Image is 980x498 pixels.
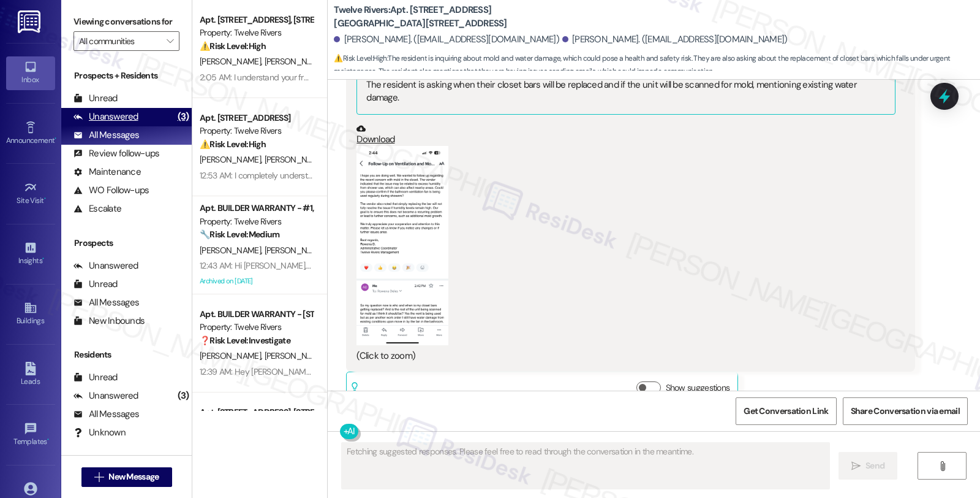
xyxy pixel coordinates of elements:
[334,53,386,63] strong: ⚠️ Risk Level: High
[73,92,118,105] div: Unread
[200,321,313,334] div: Property: Twelve Rivers
[200,154,265,165] span: [PERSON_NAME]
[94,472,104,482] i: 
[265,245,326,256] span: [PERSON_NAME]
[81,467,172,487] button: New Message
[334,4,579,30] b: Twelve Rivers: Apt. [STREET_ADDRESS][GEOGRAPHIC_DATA][STREET_ADDRESS]
[366,79,885,105] div: The resident is asking when their closet bars will be replaced and if the unit will be scanned fo...
[73,202,121,215] div: Escalate
[73,259,138,272] div: Unanswered
[851,405,960,418] span: Share Conversation via email
[200,229,279,240] strong: 🔧 Risk Level: Medium
[61,348,192,361] div: Residents
[839,452,898,480] button: Send
[356,350,895,362] div: (Click to zoom)
[865,459,884,472] span: Send
[6,418,55,451] a: Templates •
[73,110,138,123] div: Unanswered
[73,389,138,402] div: Unanswered
[350,381,421,404] div: Related guidelines
[73,408,139,421] div: All Messages
[843,397,968,425] button: Share Conversation via email
[200,139,266,150] strong: ⚠️ Risk Level: High
[736,397,836,425] button: Get Conversation Link
[200,215,313,228] div: Property: Twelve Rivers
[73,296,139,309] div: All Messages
[200,245,265,256] span: [PERSON_NAME]
[200,335,290,346] strong: ❓ Risk Level: Investigate
[265,350,330,361] span: [PERSON_NAME]
[356,124,895,145] a: Download
[73,315,145,328] div: New Inbounds
[200,112,313,124] div: Apt. [STREET_ADDRESS]
[73,129,139,142] div: All Messages
[6,56,55,90] a: Inbox
[175,386,192,405] div: (3)
[47,435,49,444] span: •
[73,147,159,160] div: Review follow-ups
[6,237,55,270] a: Insights •
[334,33,559,46] div: [PERSON_NAME]. ([EMAIL_ADDRESS][DOMAIN_NAME])
[851,461,861,471] i: 
[198,274,314,289] div: Archived on [DATE]
[6,177,55,210] a: Site Visit •
[42,255,44,263] span: •
[200,366,837,377] div: 12:39 AM: Hey [PERSON_NAME], thanks for the photo. I'm very sorry about the hazardous nails! I re...
[6,297,55,331] a: Buildings
[73,184,149,197] div: WO Follow-ups
[167,36,173,46] i: 
[938,461,947,471] i: 
[18,10,43,33] img: ResiDesk Logo
[200,124,313,137] div: Property: Twelve Rivers
[342,443,829,489] textarea: Fetching suggested responses. Please feel free to read through the conversation in the meantime.
[744,405,828,418] span: Get Conversation Link
[79,31,160,51] input: All communities
[200,202,313,215] div: Apt. BUILDER WARRANTY - #1, BUILDER WARRANTY - [STREET_ADDRESS]
[200,308,313,321] div: Apt. BUILDER WARRANTY - [STREET_ADDRESS][GEOGRAPHIC_DATA][STREET_ADDRESS]
[200,350,265,361] span: [PERSON_NAME]
[55,134,56,143] span: •
[265,56,330,67] span: [PERSON_NAME]
[73,12,179,31] label: Viewing conversations for
[356,146,448,345] button: Zoom image
[61,69,192,82] div: Prospects + Residents
[73,371,118,384] div: Unread
[200,260,857,271] div: 12:43 AM: Hi [PERSON_NAME], thanks for checking in. I'm not sure what "grass fried" you're referr...
[73,166,141,178] div: Maintenance
[200,56,265,67] span: [PERSON_NAME]
[61,237,192,250] div: Prospects
[6,358,55,391] a: Leads
[73,426,126,439] div: Unknown
[108,470,159,483] span: New Message
[44,194,46,203] span: •
[200,26,313,39] div: Property: Twelve Rivers
[265,154,326,165] span: [PERSON_NAME]
[200,40,266,52] strong: ⚠️ Risk Level: High
[666,381,730,394] label: Show suggestions
[73,278,118,291] div: Unread
[200,13,313,26] div: Apt. [STREET_ADDRESS], [STREET_ADDRESS]
[175,107,192,126] div: (3)
[200,406,313,419] div: Apt. [STREET_ADDRESS], [STREET_ADDRESS]
[562,33,788,46] div: [PERSON_NAME]. ([EMAIL_ADDRESS][DOMAIN_NAME])
[334,52,980,79] span: : The resident is inquiring about mold and water damage, which could pose a health and safety ris...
